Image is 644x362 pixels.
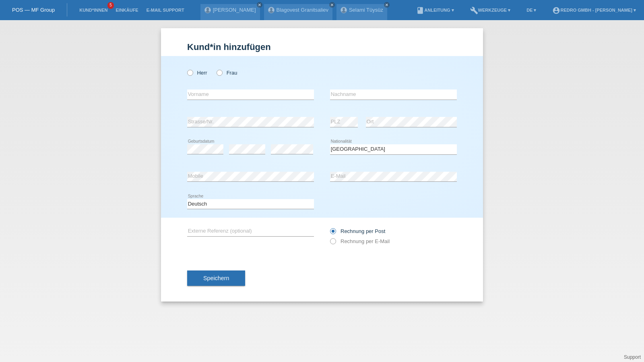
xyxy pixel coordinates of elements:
h1: Kund*in hinzufügen [187,42,457,52]
a: Support [624,354,641,360]
a: DE ▾ [522,8,540,12]
i: close [258,3,262,7]
i: close [385,3,389,7]
a: Selami Tüysüz [349,7,383,13]
label: Rechnung per Post [330,228,385,234]
i: build [470,6,478,15]
a: close [384,2,390,8]
label: Herr [187,70,207,76]
a: account_circleRedro GmbH - [PERSON_NAME] ▾ [548,8,640,12]
input: Frau [217,70,222,75]
label: Frau [217,70,237,76]
a: POS — MF Group [12,7,55,13]
label: Rechnung per E-Mail [330,238,390,244]
a: Blagovest Granitsaliev [277,7,328,13]
input: Herr [187,70,192,75]
i: close [330,3,334,7]
input: Rechnung per Post [330,228,335,238]
a: bookAnleitung ▾ [412,8,458,12]
a: E-Mail Support [142,8,188,12]
a: close [257,2,262,8]
i: book [416,6,424,15]
a: buildWerkzeuge ▾ [466,8,515,12]
span: 5 [107,2,114,9]
a: close [329,2,335,8]
button: Speichern [187,270,245,286]
input: Rechnung per E-Mail [330,238,335,248]
i: account_circle [552,6,560,15]
span: Speichern [203,275,229,281]
a: Einkäufe [111,8,142,12]
a: Kund*innen [75,8,111,12]
a: [PERSON_NAME] [213,7,256,13]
